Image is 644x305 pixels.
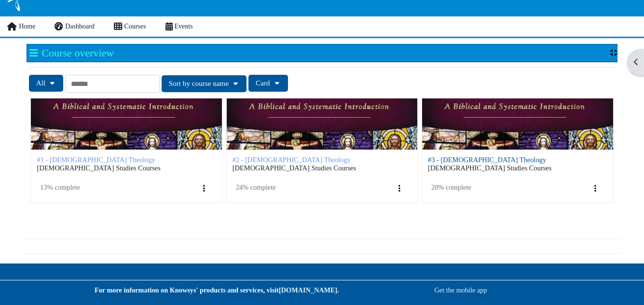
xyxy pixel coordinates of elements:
[236,183,373,192] div: % complete
[45,16,104,37] a: Dashboard
[431,183,568,192] div: % complete
[396,184,403,192] i: Actions for course #2 - Evangelical Theology
[200,184,208,192] i: Actions for course #1 - Evangelical Theology
[29,47,114,59] h2: Course overview
[591,184,599,192] i: Actions for course #3 - Evangelical Theology
[236,183,243,191] span: 24
[95,286,339,294] strong: For more information on Knowsys' products and services, visit .
[428,156,546,164] span: #3 - Evangelical Theology
[428,156,546,164] span: #3 - [DEMOGRAPHIC_DATA] Theology
[428,164,551,172] span: [DEMOGRAPHIC_DATA] Studies Courses
[124,23,146,30] span: Courses
[37,156,155,164] span: #1 - Evangelical Theology
[29,75,616,94] div: Course overview controls
[256,79,270,87] span: Card
[37,164,161,172] span: [DEMOGRAPHIC_DATA] Studies Courses
[162,75,247,92] button: Sorting drop-down menu
[248,75,288,92] button: Display drop-down menu
[233,156,351,164] span: #2 - Evangelical Theology
[431,183,438,191] span: 20
[233,164,356,172] span: [DEMOGRAPHIC_DATA] Studies Courses
[36,79,45,87] span: All
[169,79,229,87] span: Sort by course name
[40,183,47,191] span: 13
[104,16,156,37] a: Courses
[37,156,155,164] span: #1 - [DEMOGRAPHIC_DATA] Theology
[40,183,177,192] div: % complete
[233,156,351,164] span: #2 - [DEMOGRAPHIC_DATA] Theology
[19,23,35,30] span: Home
[65,23,95,30] span: Dashboard
[610,49,617,56] div: Show / hide the block
[156,16,203,37] a: Events
[435,286,487,294] a: Get the mobile app
[279,286,337,294] a: [DOMAIN_NAME]
[175,23,193,30] span: Events
[29,75,64,92] button: Grouping drop-down menu
[6,16,202,37] nav: Site links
